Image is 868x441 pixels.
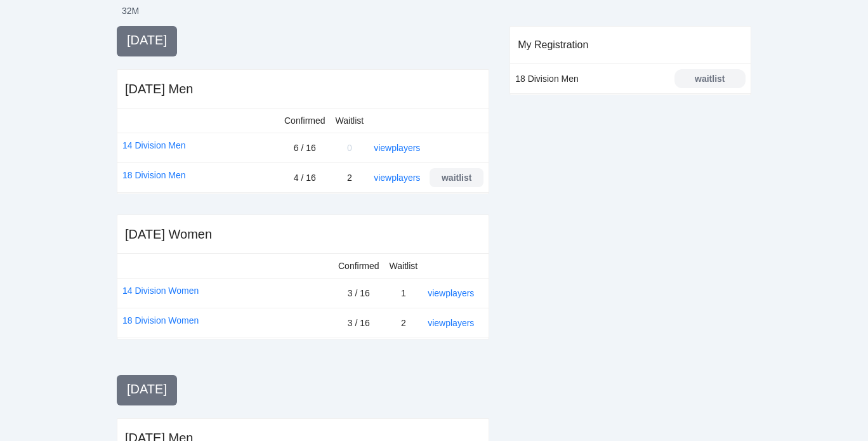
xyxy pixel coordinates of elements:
[428,318,474,328] a: view players
[122,168,186,182] a: 18 Division Men
[122,4,139,17] li: 32 M
[433,171,480,185] div: waitlist
[122,313,199,327] a: 18 Division Women
[385,308,423,338] td: 2
[336,114,364,128] div: Waitlist
[122,284,199,298] a: 14 Division Women
[279,163,331,193] td: 4 / 16
[125,225,212,243] div: [DATE] Women
[518,27,743,63] div: My Registration
[515,72,645,86] div: 18 Division Men
[374,173,420,183] a: view players
[385,279,423,308] td: 1
[279,133,331,163] td: 6 / 16
[390,259,418,273] div: Waitlist
[333,308,385,338] td: 3 / 16
[127,33,167,47] span: [DATE]
[125,80,193,98] div: [DATE] Men
[347,143,352,153] span: 0
[428,288,474,298] a: view players
[333,279,385,308] td: 3 / 16
[122,138,186,152] a: 14 Division Men
[338,259,379,273] div: Confirmed
[374,143,420,153] a: view players
[676,72,744,86] div: waitlist
[127,382,167,396] span: [DATE]
[331,163,369,193] td: 2
[284,114,325,128] div: Confirmed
